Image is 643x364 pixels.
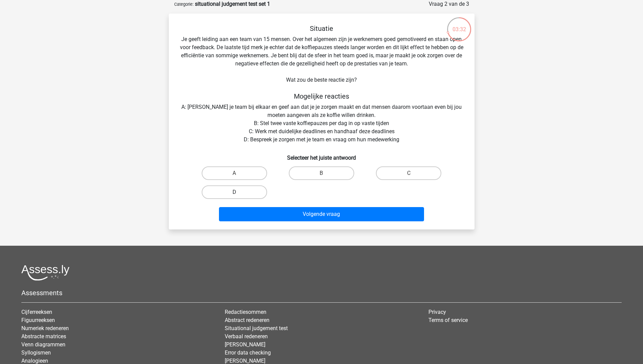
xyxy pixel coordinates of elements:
[172,24,472,224] div: Je geeft leiding aan een team van 15 mensen. Over het algemeen zijn je werknemers goed gemotiveer...
[225,309,266,315] a: Redactiesommen
[225,358,265,364] a: [PERSON_NAME]
[180,149,464,161] h6: Selecteer het juiste antwoord
[21,349,51,356] a: Syllogismen
[21,309,52,315] a: Cijferreeksen
[225,333,268,340] a: Verbaal redeneren
[202,166,267,180] label: A
[446,17,472,34] div: 03:32
[376,166,441,180] label: C
[428,317,468,323] a: Terms of service
[219,207,424,221] button: Volgende vraag
[225,341,265,348] a: [PERSON_NAME]
[180,24,464,33] h5: Situatie
[195,1,270,7] strong: situational judgement test set 1
[21,358,48,364] a: Analogieen
[428,309,446,315] a: Privacy
[174,2,194,7] small: Categorie:
[289,166,354,180] label: B
[21,325,69,331] a: Numeriek redeneren
[180,92,464,100] h5: Mogelijke reacties
[225,317,269,323] a: Abstract redeneren
[21,289,622,297] h5: Assessments
[21,265,69,281] img: Assessly logo
[21,317,55,323] a: Figuurreeksen
[21,341,65,348] a: Venn diagrammen
[21,333,66,340] a: Abstracte matrices
[202,185,267,199] label: D
[225,349,271,356] a: Error data checking
[225,325,288,331] a: Situational judgement test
